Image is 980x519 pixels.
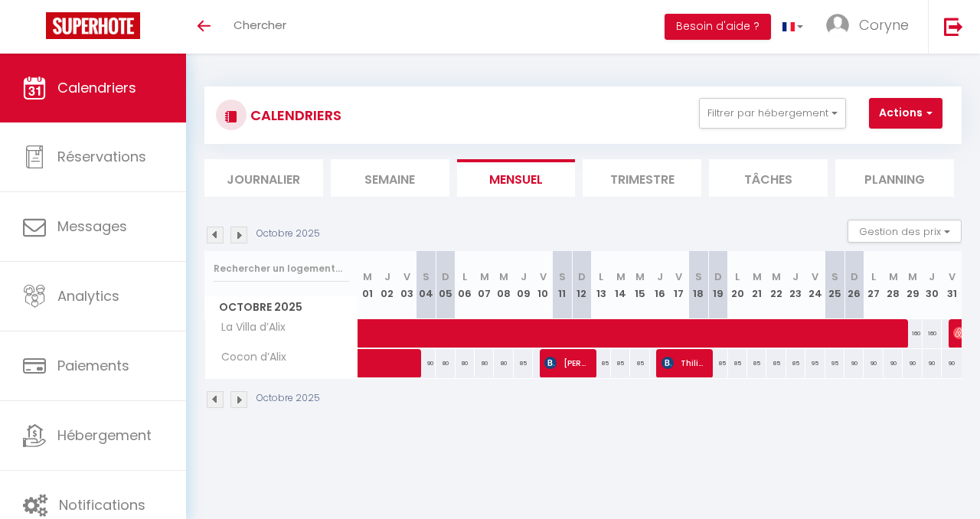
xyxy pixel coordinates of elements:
[831,269,838,284] abbr: S
[363,269,372,284] abbr: M
[753,269,762,284] abbr: M
[592,349,611,377] div: 85
[695,269,702,284] abbr: S
[944,17,963,36] img: logout
[403,269,410,284] abbr: V
[544,348,589,377] span: [PERSON_NAME]
[416,251,436,319] th: 04
[812,269,818,284] abbr: V
[826,14,849,37] img: ...
[384,269,390,284] abbr: J
[59,495,145,514] span: Notifications
[616,269,626,284] abbr: M
[708,349,727,377] div: 85
[540,269,547,284] abbr: V
[657,269,663,284] abbr: J
[57,356,129,375] span: Paiements
[848,220,962,243] button: Gestion des prix
[766,251,786,319] th: 22
[884,251,903,319] th: 28
[747,251,766,319] th: 21
[844,349,864,377] div: 90
[825,349,844,377] div: 95
[592,251,611,319] th: 13
[772,269,781,284] abbr: M
[864,251,883,319] th: 27
[247,98,341,132] h3: CALENDRIERS
[205,296,358,318] span: Octobre 2025
[889,269,898,284] abbr: M
[234,17,286,33] span: Chercher
[884,349,903,377] div: 90
[611,251,630,319] th: 14
[942,349,962,377] div: 90
[851,269,858,284] abbr: D
[57,78,136,97] span: Calendriers
[942,251,962,319] th: 31
[462,269,467,284] abbr: L
[456,251,475,319] th: 06
[457,159,576,197] li: Mensuel
[475,251,494,319] th: 07
[669,251,688,319] th: 17
[553,251,572,319] th: 11
[57,286,119,305] span: Analytics
[923,349,942,377] div: 90
[559,269,566,284] abbr: S
[805,349,825,377] div: 95
[611,349,630,377] div: 85
[207,349,290,366] span: Cocon d’Alix
[46,12,140,39] img: Super Booking
[908,269,917,284] abbr: M
[499,269,508,284] abbr: M
[358,251,377,319] th: 01
[766,349,786,377] div: 85
[533,251,552,319] th: 10
[747,349,766,377] div: 85
[929,269,935,284] abbr: J
[494,251,513,319] th: 08
[786,251,805,319] th: 23
[709,159,828,197] li: Tâches
[331,159,449,197] li: Semaine
[599,269,603,284] abbr: L
[699,98,846,129] button: Filtrer par hébergement
[494,349,513,377] div: 80
[423,269,430,284] abbr: S
[57,147,146,166] span: Réservations
[475,349,494,377] div: 80
[735,269,740,284] abbr: L
[207,319,289,336] span: La Villa d’Alix
[256,227,320,241] p: Octobre 2025
[864,349,883,377] div: 90
[903,349,922,377] div: 90
[728,251,747,319] th: 20
[514,349,533,377] div: 85
[256,391,320,406] p: Octobre 2025
[665,14,771,40] button: Besoin d'aide ?
[786,349,805,377] div: 85
[714,269,722,284] abbr: D
[825,251,844,319] th: 25
[630,349,649,377] div: 85
[480,269,489,284] abbr: M
[675,269,682,284] abbr: V
[844,251,864,319] th: 26
[514,251,533,319] th: 09
[578,269,586,284] abbr: D
[397,251,416,319] th: 03
[689,251,708,319] th: 18
[583,159,701,197] li: Trimestre
[805,251,825,319] th: 24
[630,251,649,319] th: 15
[57,426,152,445] span: Hébergement
[57,217,127,236] span: Messages
[12,6,58,52] button: Ouvrir le widget de chat LiveChat
[949,269,955,284] abbr: V
[661,348,706,377] span: Thilipana Tharmalingam
[708,251,727,319] th: 19
[871,269,876,284] abbr: L
[859,15,909,34] span: Coryne
[650,251,669,319] th: 16
[903,251,922,319] th: 29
